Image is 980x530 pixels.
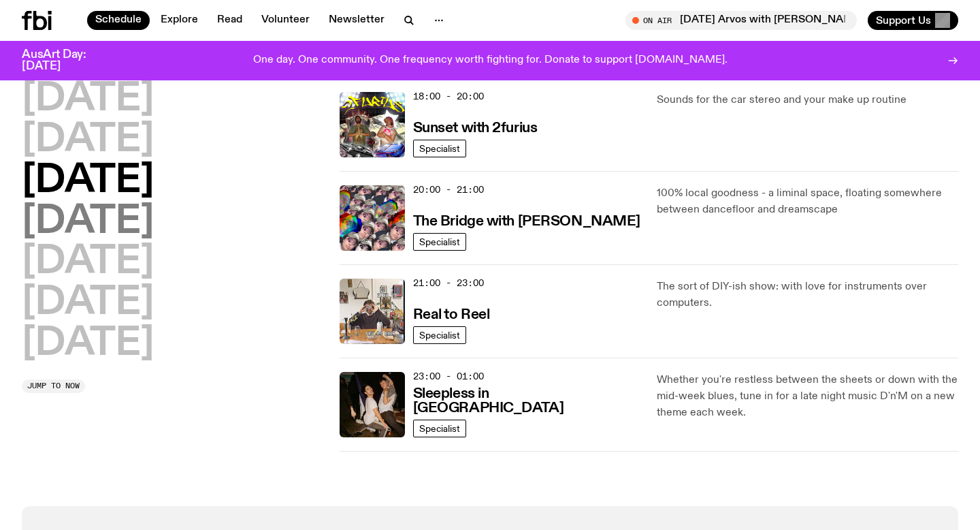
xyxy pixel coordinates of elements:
a: Sleepless in [GEOGRAPHIC_DATA] [413,384,641,416]
span: 21:00 - 23:00 [413,277,484,290]
button: [DATE] [22,243,154,281]
button: [DATE] [22,162,154,200]
p: One day. One community. One frequency worth fighting for. Donate to support [DOMAIN_NAME]. [253,54,728,67]
span: 18:00 - 20:00 [413,90,484,103]
a: Specialist [413,326,466,344]
button: Support Us [868,11,958,30]
a: Explore [152,11,206,30]
h3: AusArt Day: [DATE] [22,49,109,72]
span: 23:00 - 01:00 [413,370,484,383]
span: Specialist [419,143,460,153]
h3: Sunset with 2furius [413,121,538,136]
a: Volunteer [253,11,318,30]
p: Sounds for the car stereo and your make up routine [657,92,958,108]
button: Jump to now [22,379,85,393]
span: Jump to now [27,382,80,390]
button: [DATE] [22,325,154,363]
span: Specialist [419,423,460,433]
button: On Air[DATE] Arvos with [PERSON_NAME] [625,11,857,30]
h3: Real to Reel [413,308,490,322]
button: [DATE] [22,203,154,241]
a: Newsletter [321,11,393,30]
p: The sort of DIY-ish show: with love for instruments over computers. [657,279,958,311]
button: [DATE] [22,284,154,322]
img: In the style of cheesy 2000s hip hop mixtapes - Mateo on the left has his hands clapsed in prayer... [340,92,405,157]
span: Support Us [876,14,931,27]
p: Whether you're restless between the sheets or down with the mid-week blues, tune in for a late ni... [657,372,958,421]
span: Specialist [419,330,460,340]
a: The Bridge with [PERSON_NAME] [413,212,640,229]
p: 100% local goodness - a liminal space, floating somewhere between dancefloor and dreamscape [657,185,958,218]
a: Schedule [87,11,150,30]
a: Specialist [413,233,466,251]
h3: The Bridge with [PERSON_NAME] [413,215,640,229]
button: [DATE] [22,121,154,159]
a: Sunset with 2furius [413,119,538,136]
button: [DATE] [22,80,154,119]
a: Real to Reel [413,305,490,322]
img: Jasper Craig Adams holds a vintage camera to his eye, obscuring his face. He is wearing a grey ju... [340,279,405,344]
span: 20:00 - 21:00 [413,183,484,196]
a: Specialist [413,140,466,157]
a: Read [209,11,250,30]
h3: Sleepless in [GEOGRAPHIC_DATA] [413,387,641,416]
img: Marcus Whale is on the left, bent to his knees and arching back with a gleeful look his face He i... [340,372,405,437]
span: Specialist [419,236,460,247]
a: Specialist [413,420,466,437]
